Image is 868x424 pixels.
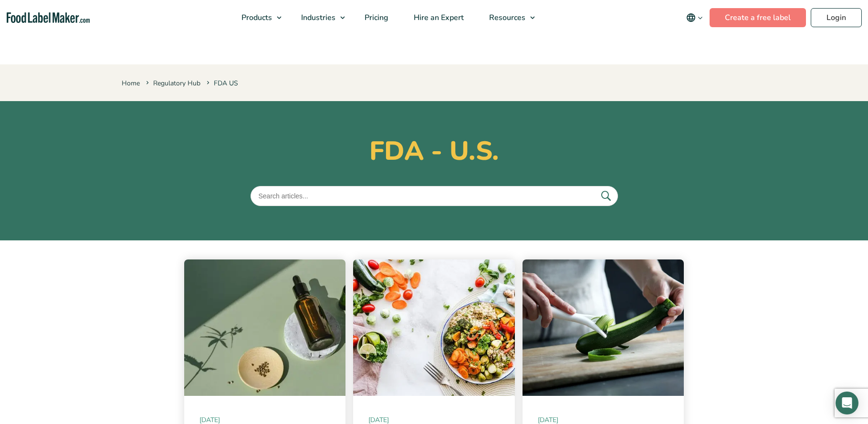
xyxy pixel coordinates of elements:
span: Industries [298,12,336,23]
h1: FDA - U.S. [122,135,747,167]
span: FDA US [205,79,238,88]
div: Open Intercom Messenger [836,392,858,414]
a: Create a free label [710,8,806,27]
a: Login [811,8,862,27]
span: Resources [486,12,526,23]
input: Search articles... [251,186,618,206]
span: Pricing [362,12,389,23]
a: Regulatory Hub [153,79,200,88]
a: Home [122,79,140,88]
span: Products [239,12,273,23]
span: Hire an Expert [411,12,465,23]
